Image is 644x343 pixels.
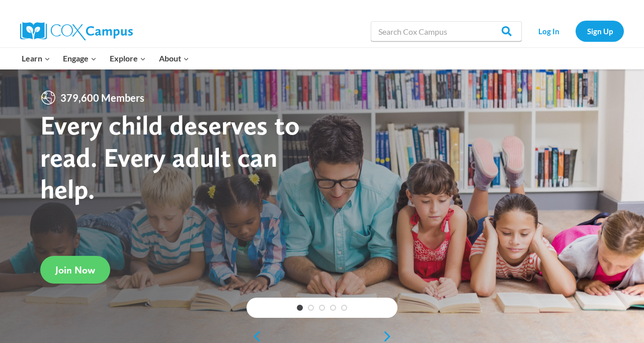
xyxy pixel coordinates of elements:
[63,52,97,65] span: Engage
[330,305,336,311] a: 4
[527,21,571,41] a: Log In
[341,305,347,311] a: 5
[319,305,325,311] a: 3
[22,52,50,65] span: Learn
[20,22,133,40] img: Cox Campus
[15,48,195,69] nav: Primary Navigation
[56,90,148,106] span: 379,600 Members
[40,109,300,205] strong: Every child deserves to read. Every adult can help.
[55,264,95,276] span: Join Now
[308,305,314,311] a: 2
[382,330,397,342] a: next
[297,305,303,311] a: 1
[40,256,110,284] a: Join Now
[576,21,624,41] a: Sign Up
[527,21,624,41] nav: Secondary Navigation
[371,21,522,41] input: Search Cox Campus
[110,52,146,65] span: Explore
[247,330,262,342] a: previous
[159,52,189,65] span: About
